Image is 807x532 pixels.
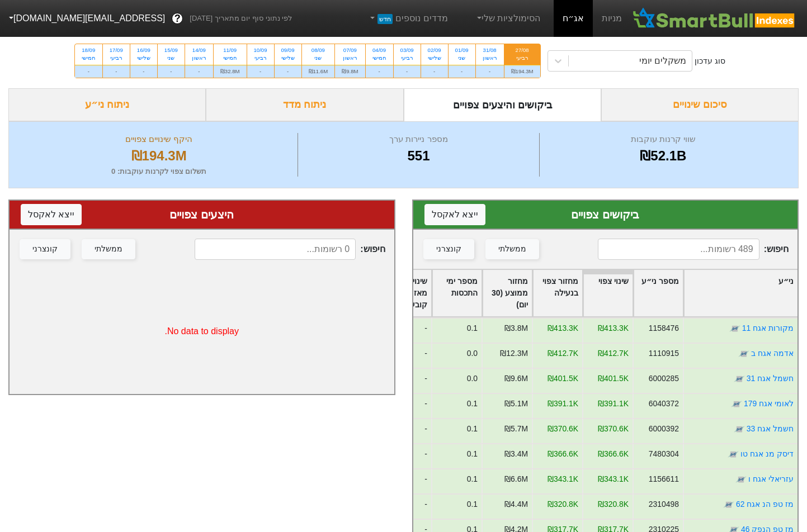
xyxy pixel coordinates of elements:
div: ₪343.1K [548,473,578,485]
div: - [476,65,504,78]
a: עזריאלי אגח ו [748,474,794,483]
div: ₪9.8M [335,65,365,78]
div: היקף שינויים צפויים [23,133,295,146]
div: ₪343.1K [598,473,629,485]
div: 2310498 [649,498,679,510]
span: לפי נתוני סוף יום מתאריך [DATE] [190,13,292,24]
button: ייצא לאקסל [424,204,485,225]
div: 31/08 [483,46,497,54]
div: 0.1 [467,398,478,410]
div: 10/09 [254,46,267,54]
div: ממשלתי [95,243,122,255]
div: 17/09 [110,46,123,54]
div: שלישי [281,54,295,62]
div: ₪6.6M [504,473,528,485]
div: 15/09 [164,46,178,54]
div: ₪370.6K [598,423,629,435]
div: 18/09 [82,46,96,54]
div: 7480304 [649,448,679,460]
div: 1158476 [649,322,679,334]
div: 6040372 [649,398,679,410]
button: ייצא לאקסל [21,204,82,225]
div: רביעי [511,54,534,62]
div: - [366,65,393,78]
div: ₪320.8K [598,498,629,510]
div: קונצרני [32,243,58,255]
div: ₪412.7K [598,348,629,359]
div: היצעים צפויים [21,206,383,223]
div: No data to display. [10,269,394,394]
div: ₪320.8K [548,498,578,510]
a: לאומי אגח 179 [744,399,794,408]
div: 0.1 [467,498,478,510]
div: ₪4.4M [504,498,528,510]
a: דיסק מנ אגח טו [740,449,794,458]
span: ? [174,11,181,26]
div: סוג עדכון [695,55,725,67]
div: - [158,65,185,78]
div: שלישי [137,54,150,62]
div: 0.1 [467,423,478,435]
div: - [130,65,157,78]
div: ₪370.6K [548,423,578,435]
input: 0 רשומות... [195,239,356,260]
img: tase link [731,398,742,410]
div: ₪413.3K [548,322,578,334]
div: ₪52.1B [542,146,784,166]
div: 1156611 [649,473,679,485]
div: 07/09 [342,46,358,54]
div: ₪3.4M [504,448,528,460]
div: 6000392 [649,423,679,435]
a: מקורות אגח 11 [742,324,794,332]
div: 551 [301,146,536,166]
div: 09/09 [281,46,295,54]
div: ראשון [342,54,358,62]
div: ₪412.7K [548,348,578,359]
div: 0.1 [467,322,478,334]
div: ₪9.6M [504,373,528,384]
div: 01/09 [455,46,469,54]
span: חדש [377,14,393,24]
div: - [75,65,102,78]
div: סיכום שינויים [601,88,799,121]
div: חמישי [220,54,240,62]
button: קונצרני [20,239,70,259]
div: שני [309,54,328,62]
div: ₪366.6K [598,448,629,460]
div: 08/09 [309,46,328,54]
div: ראשון [192,54,206,62]
div: ממשלתי [498,243,526,255]
span: חיפוש : [598,239,789,260]
div: משקלים יומי [639,54,686,68]
div: 11/09 [220,46,240,54]
div: ₪12.3M [500,348,528,359]
div: תשלום צפוי לקרנות עוקבות : 0 [23,166,295,177]
div: ₪32.8M [214,65,247,78]
div: Toggle SortBy [533,270,582,316]
div: מספר ניירות ערך [301,133,536,146]
div: ₪391.1K [548,398,578,410]
div: ניתוח ני״ע [8,88,206,121]
div: 02/09 [428,46,441,54]
div: ₪11.6M [302,65,335,78]
div: 03/09 [400,46,414,54]
img: tase link [738,348,749,359]
div: Toggle SortBy [634,270,683,316]
div: 16/09 [137,46,150,54]
div: 0.0 [467,373,478,384]
div: חמישי [372,54,386,62]
span: חיפוש : [195,239,385,260]
div: שווי קרנות עוקבות [542,133,784,146]
div: - [421,65,448,78]
div: 27/08 [511,46,534,54]
button: קונצרני [423,239,474,259]
div: 0.0 [467,348,478,359]
a: אדמה אגח ב [751,349,794,358]
div: 6000285 [649,373,679,384]
div: חמישי [82,54,96,62]
div: ₪3.8M [504,322,528,334]
div: 14/09 [192,46,206,54]
div: Toggle SortBy [483,270,532,316]
div: 1110915 [649,348,679,359]
div: רביעי [254,54,267,62]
